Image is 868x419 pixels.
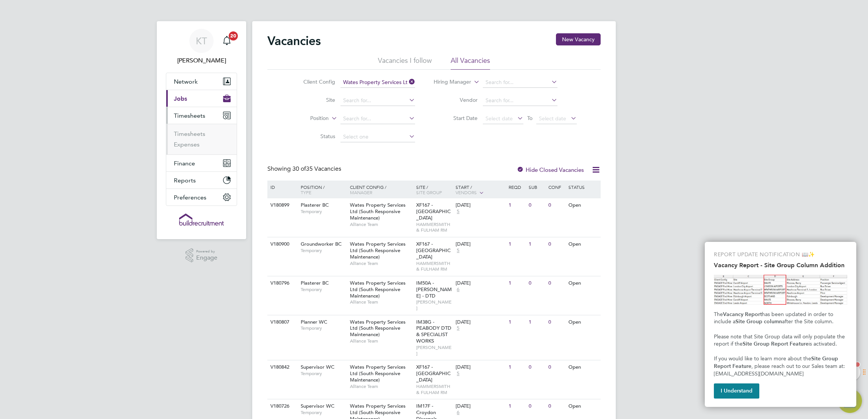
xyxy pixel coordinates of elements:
[174,194,206,201] span: Preferences
[714,383,759,399] button: I Understand
[378,56,432,70] li: Vacancies I follow
[486,115,513,122] span: Select date
[507,315,526,329] div: 1
[196,255,217,261] span: Engage
[456,364,505,371] div: [DATE]
[546,276,566,290] div: 0
[456,410,461,416] span: 6
[714,262,847,269] h2: Vacancy Report - Site Group Column Addition
[174,95,187,102] span: Jobs
[539,115,566,122] span: Select date
[301,209,346,215] span: Temporary
[416,364,451,383] span: XF167 - [GEOGRAPHIC_DATA]
[527,360,546,374] div: 0
[301,325,346,331] span: Temporary
[350,241,406,260] span: Wates Property Services Ltd (South Responsive Maintenance)
[517,166,584,173] label: Hide Closed Vacancies
[269,198,295,212] div: V180899
[350,364,406,383] span: Wates Property Services Ltd (South Responsive Maintenance)
[269,360,295,374] div: V180842
[546,181,566,193] div: Conf
[567,198,599,212] div: Open
[301,371,346,377] span: Temporary
[507,181,526,193] div: Reqd
[735,318,782,325] strong: Site Group column
[546,360,566,374] div: 0
[416,189,442,195] span: Site Group
[301,403,334,409] span: Supervisor WC
[267,165,343,173] div: Showing
[301,248,346,254] span: Temporary
[567,399,599,413] div: Open
[527,276,546,290] div: 0
[285,115,329,122] label: Position
[507,399,526,413] div: 1
[434,115,478,121] label: Start Date
[301,319,327,325] span: Planner WC
[527,237,546,251] div: 1
[301,202,329,208] span: Plasterer BC
[416,383,452,395] span: HAMMERSMITH & FULHAM RM
[416,241,451,260] span: XF167 - [GEOGRAPHIC_DATA]
[350,299,412,305] span: Alliance Team
[350,189,372,195] span: Manager
[174,78,198,85] span: Network
[546,237,566,251] div: 0
[723,311,762,318] strong: Vacancy Report
[179,213,224,226] img: buildrec-logo-retina.png
[456,403,505,410] div: [DATE]
[157,21,246,239] nav: Main navigation
[416,221,452,233] span: HAMMERSMITH & FULHAM RM
[782,318,834,325] span: after the Site column.
[269,315,295,329] div: V180807
[340,95,415,106] input: Search for...
[350,338,412,344] span: Alliance Team
[483,95,557,106] input: Search for...
[292,165,341,173] span: 35 Vacancies
[456,202,505,209] div: [DATE]
[416,319,451,344] span: IM38G - PEABODY DTD & SPECIALIST WORKS
[527,181,546,193] div: Sub
[174,177,196,184] span: Reports
[456,241,505,248] div: [DATE]
[416,299,452,311] span: [PERSON_NAME]
[174,141,200,148] a: Expenses
[301,280,329,286] span: Plasterer BC
[567,181,599,193] div: Status
[451,56,490,70] li: All Vacancies
[434,97,478,103] label: Vendor
[567,237,599,251] div: Open
[714,355,811,362] span: If you would like to learn more about the
[416,344,452,356] span: [PERSON_NAME]
[301,189,311,195] span: Type
[292,133,335,140] label: Status
[567,360,599,374] div: Open
[507,360,526,374] div: 1
[267,33,321,48] h2: Vacancies
[350,260,412,266] span: Alliance Team
[456,319,505,326] div: [DATE]
[483,77,557,88] input: Search for...
[714,311,723,318] span: The
[350,221,412,227] span: Alliance Team
[556,33,601,45] button: New Vacancy
[301,410,346,416] span: Temporary
[567,315,599,329] div: Open
[428,78,471,86] label: Hiring Manager
[714,333,846,347] span: Please note that Site Group data will only populate the report if the
[454,181,507,199] div: Start /
[350,280,406,299] span: Wates Property Services Ltd (South Responsive Maintenance)
[196,36,207,46] span: KT
[340,114,415,124] input: Search for...
[567,276,599,290] div: Open
[416,202,451,221] span: XF167 - [GEOGRAPHIC_DATA]
[527,399,546,413] div: 0
[196,248,217,255] span: Powered by
[546,198,566,212] div: 0
[350,202,406,221] span: Wates Property Services Ltd (South Responsive Maintenance)
[348,181,414,199] div: Client Config /
[340,132,415,142] input: Select one
[269,237,295,251] div: V180900
[714,355,840,369] strong: Site Group Report Feature
[301,241,342,247] span: Groundworker BC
